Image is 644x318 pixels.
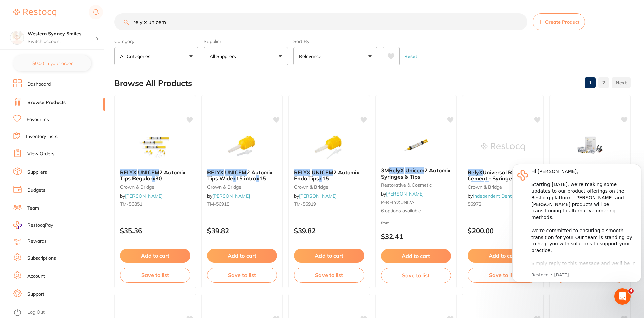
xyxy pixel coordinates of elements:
[405,167,424,174] em: Unicem
[468,169,483,176] em: RelyX
[299,193,337,199] a: [PERSON_NAME]
[13,221,22,229] img: RestocqPay
[473,193,516,199] a: Independent Dental
[402,47,419,65] button: Reset
[27,151,54,157] a: View Orders
[389,167,404,174] em: RelyX
[545,19,579,25] span: Create Product
[381,182,451,188] small: restorative & cosmetic
[294,201,316,207] span: TM-56919
[28,31,96,37] h4: Western Sydney Smiles
[207,249,277,263] button: Add to cart
[468,201,481,207] span: 56972
[120,169,137,176] em: RELYX
[468,181,520,194] span: UNIVERSAL REFILLS - GET 1
[207,169,273,182] span: 2 Automix Tips Wide
[22,14,127,166] div: Hi [PERSON_NAME], ​ Starting [DATE], we’re making some updates to our product offerings on the Re...
[27,309,45,316] a: Log Out
[509,154,644,300] iframe: Intercom notifications message
[220,130,264,164] img: RELYX UNICEM 2 Automix Tips Wide x 15 intra x 15
[468,268,538,282] button: Save to list
[299,53,324,60] p: Relevance
[256,175,259,182] em: x
[585,76,596,90] a: 1
[381,199,414,205] span: P-RELYXUNI2A
[114,79,192,88] h2: Browse All Products
[114,38,198,44] label: Category
[27,222,53,229] span: RestocqPay
[28,38,96,45] p: Switch account
[307,130,351,164] img: RELYX UNICEM 2 Automix Endo Tips x 15
[120,268,190,282] button: Save to list
[210,53,239,60] p: All Suppliers
[381,191,424,197] span: by
[293,38,377,44] label: Sort By
[614,288,631,305] iframe: Intercom live chat
[13,5,56,21] a: Restocq Logo
[27,116,49,123] a: Favourites
[120,53,153,60] p: All Categories
[533,13,585,30] button: Create Product
[120,169,190,182] b: RELYX UNICEM 2 Automix Tips Regular x 30
[394,128,438,162] img: 3M RelyX Unicem 2 Automix Syringes & Tips
[381,249,451,263] button: Add to cart
[207,201,229,207] span: TM-56918
[381,268,451,283] button: Save to list
[125,193,163,199] a: [PERSON_NAME]
[204,47,288,65] button: All Suppliers
[207,268,277,282] button: Save to list
[13,221,53,229] a: RestocqPay
[471,181,484,188] em: RELY
[27,273,45,280] a: Account
[294,268,364,282] button: Save to list
[13,307,103,318] button: Log Out
[120,193,163,199] span: by
[322,175,329,182] span: 15
[13,9,56,17] img: Restocq Logo
[381,220,390,225] span: from
[207,193,250,199] span: by
[381,208,451,214] span: 6 options available
[294,227,364,235] p: $39.82
[27,291,44,298] a: Support
[568,128,612,162] img: 3M RelyX Unicem Resin Cement
[27,169,47,176] a: Suppliers
[294,184,364,190] small: crown & bridge
[138,169,159,176] em: UNICEM
[381,167,451,180] b: 3M RelyX Unicem 2 Automix Syringes & Tips
[468,193,516,199] span: by
[294,193,337,199] span: by
[312,169,333,176] em: UNICEM
[233,175,236,182] em: x
[22,118,127,124] p: Message from Restocq, sent 1w ago
[628,288,634,294] span: 4
[27,187,45,194] a: Budgets
[120,169,186,182] span: 2 Automix Tips Regular
[485,181,489,188] em: X
[212,193,250,199] a: [PERSON_NAME]
[294,169,310,176] em: RELYX
[381,233,451,240] p: $32.41
[120,184,190,190] small: crown & bridge
[468,184,538,190] small: crown & bridge
[293,47,377,65] button: Relevance
[225,169,247,176] em: UNICEM
[120,227,190,235] p: $35.36
[259,175,266,182] span: 15
[207,227,277,235] p: $39.82
[27,205,39,212] a: Team
[481,130,525,164] img: RelyX Universal Resin Cement - Syringes *** BUY 3 RELY X UNIVERSAL REFILLS - GET 1 RELY X UNIVERS...
[386,191,424,197] a: [PERSON_NAME]
[236,175,256,182] span: 15 intra
[27,81,51,88] a: Dashboard
[294,169,364,182] b: RELYX UNICEM 2 Automix Endo Tips x 15
[13,55,91,71] button: $0.00 in your order
[10,31,24,44] img: Western Sydney Smiles
[207,169,224,176] em: RELYX
[598,76,609,90] a: 2
[468,249,538,263] button: Add to cart
[468,227,538,235] p: $200.00
[381,167,389,174] span: 3M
